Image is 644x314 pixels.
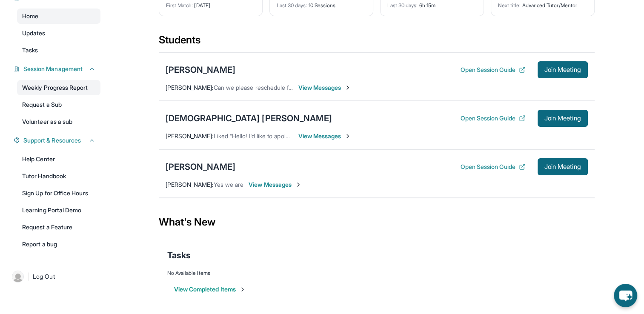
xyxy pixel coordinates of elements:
[17,80,100,95] a: Weekly Progress Report
[167,270,586,277] div: No Available Items
[544,116,581,121] span: Join Meeting
[17,168,100,184] a: Tutor Handbook
[23,136,81,145] span: Support & Resources
[17,9,100,24] a: Home
[22,29,46,37] span: Updates
[344,133,351,140] img: Chevron-Right
[167,249,191,261] span: Tasks
[277,2,307,9] span: Last 30 days :
[298,83,352,92] span: View Messages
[174,285,246,294] button: View Completed Items
[22,12,38,20] span: Home
[538,158,588,175] button: Join Meeting
[614,284,637,307] button: chat-button
[544,67,581,72] span: Join Meeting
[460,66,525,74] button: Open Session Guide
[17,97,100,112] a: Request a Sub
[9,267,100,286] a: |Log Out
[23,65,83,73] span: Session Management
[166,84,214,91] span: [PERSON_NAME] :
[298,132,352,140] span: View Messages
[12,271,24,283] img: user-img
[166,64,235,76] div: [PERSON_NAME]
[17,237,100,252] a: Report a bug
[20,136,95,145] button: Support & Resources
[166,112,332,124] div: [DEMOGRAPHIC_DATA] [PERSON_NAME]
[295,181,302,188] img: Chevron-Right
[17,26,100,41] a: Updates
[17,151,100,167] a: Help Center
[166,181,214,188] span: [PERSON_NAME] :
[387,2,418,9] span: Last 30 days :
[17,220,100,235] a: Request a Feature
[166,2,193,9] span: First Match :
[22,46,38,54] span: Tasks
[20,65,95,73] button: Session Management
[544,164,581,169] span: Join Meeting
[33,272,55,281] span: Log Out
[159,33,595,52] div: Students
[538,61,588,78] button: Join Meeting
[17,43,100,58] a: Tasks
[166,161,235,173] div: [PERSON_NAME]
[17,186,100,201] a: Sign Up for Office Hours
[214,84,318,91] span: Can we please reschedule for [DATE]?
[460,163,525,171] button: Open Session Guide
[17,203,100,218] a: Learning Portal Demo
[538,110,588,127] button: Join Meeting
[166,132,214,140] span: [PERSON_NAME] :
[344,84,351,91] img: Chevron-Right
[214,181,244,188] span: Yes we are
[498,2,521,9] span: Next title :
[17,114,100,129] a: Volunteer as a sub
[460,114,525,123] button: Open Session Guide
[249,180,302,189] span: View Messages
[159,203,595,241] div: What's New
[27,271,29,282] span: |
